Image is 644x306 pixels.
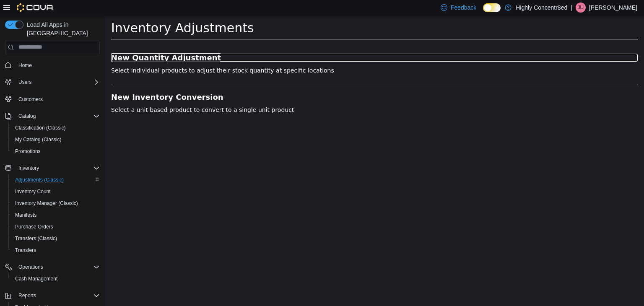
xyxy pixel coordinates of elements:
span: Purchase Orders [12,222,100,232]
button: Transfers (Classic) [8,233,103,244]
a: New Inventory Conversion [6,78,533,86]
p: Highly Concentr8ed [516,3,567,13]
button: Catalog [15,111,39,121]
span: Transfers (Classic) [15,235,57,242]
button: Users [15,77,35,87]
span: Manifests [12,210,100,220]
button: Customers [2,93,103,105]
a: Transfers (Classic) [12,233,60,244]
a: Inventory Count [12,187,54,197]
span: Customers [15,94,100,104]
button: Promotions [8,145,103,157]
button: Catalog [2,110,103,122]
span: Inventory [15,163,100,173]
span: Adjustments (Classic) [15,176,64,183]
span: Operations [18,264,43,270]
span: Manifests [15,212,36,218]
button: My Catalog (Classic) [8,134,103,145]
span: Cash Management [15,275,57,282]
span: Operations [15,262,100,272]
a: Cash Management [12,274,61,284]
button: Adjustments (Classic) [8,174,103,186]
a: Inventory Manager (Classic) [12,198,81,208]
span: Transfers (Classic) [12,233,100,244]
button: Cash Management [8,273,103,285]
button: Manifests [8,209,103,221]
a: Home [15,60,35,70]
button: Inventory Count [8,186,103,197]
span: Transfers [15,247,36,254]
button: Purchase Orders [8,221,103,233]
span: Inventory Adjustments [6,5,149,20]
a: New Quantity Adjustment [6,38,533,47]
button: Users [2,76,103,88]
span: Classification (Classic) [12,123,100,133]
a: Manifests [12,210,40,220]
span: My Catalog (Classic) [15,136,62,143]
span: Customers [18,96,43,103]
span: Feedback [451,3,476,12]
p: | [571,3,572,13]
p: Select a unit based product to convert to a single unit product [6,90,533,99]
a: Adjustments (Classic) [12,175,67,185]
span: JU [578,3,584,13]
button: Operations [15,262,47,272]
div: Justin Urban [576,3,586,13]
button: Inventory [2,162,103,174]
button: Transfers [8,244,103,256]
span: Cash Management [12,274,100,284]
a: Promotions [12,146,44,156]
span: Catalog [15,111,100,121]
button: Reports [15,290,39,301]
input: Dark Mode [483,3,501,12]
button: Inventory [15,163,42,173]
span: Purchase Orders [15,223,53,230]
span: My Catalog (Classic) [12,135,100,145]
span: Home [15,60,100,70]
p: [PERSON_NAME] [589,3,637,13]
button: Classification (Classic) [8,122,103,134]
p: Select individual products to adjust their stock quantity at specific locations [6,51,533,60]
span: Home [18,62,32,69]
span: Promotions [15,148,41,155]
span: Adjustments (Classic) [12,175,100,185]
a: Customers [15,94,46,104]
a: My Catalog (Classic) [12,135,65,145]
a: Classification (Classic) [12,123,69,133]
a: Purchase Orders [12,222,57,232]
span: Reports [18,292,36,299]
span: Dark Mode [483,12,483,13]
span: Load All Apps in [GEOGRAPHIC_DATA] [23,21,100,37]
span: Users [15,77,100,87]
img: Cova [17,3,54,12]
span: Classification (Classic) [15,124,66,131]
span: Transfers [12,245,100,255]
button: Inventory Manager (Classic) [8,197,103,209]
span: Inventory Count [12,187,100,197]
span: Inventory Manager (Classic) [12,198,100,208]
span: Promotions [12,146,100,156]
span: Inventory Manager (Classic) [15,200,78,207]
button: Reports [2,290,103,301]
span: Catalog [18,113,36,119]
button: Home [2,59,103,71]
a: Transfers [12,245,39,255]
span: Inventory Count [15,188,51,195]
button: Operations [2,261,103,273]
span: Inventory [18,165,39,171]
span: Reports [15,290,100,301]
span: Users [18,79,31,86]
